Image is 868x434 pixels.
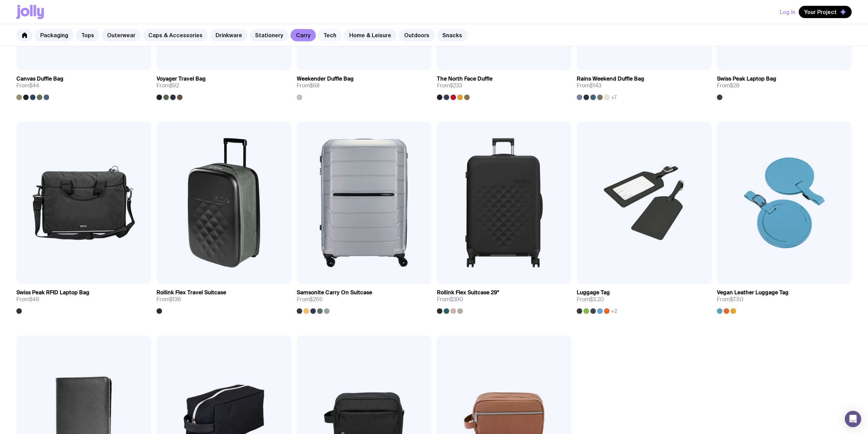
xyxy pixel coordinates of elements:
span: $48 [29,296,39,303]
a: Home & Leisure [344,29,397,41]
span: Your Project [804,9,837,15]
h3: Swiss Peak Laptop Bag [717,75,776,82]
span: +7 [611,95,617,100]
span: From [297,296,323,303]
h3: Samsonite Carry On Suitcase [297,289,372,296]
a: Stationery [250,29,289,41]
span: From [157,82,179,89]
h3: Luggage Tag [577,289,610,296]
span: $233 [450,82,462,89]
button: Your Project [799,6,852,18]
a: Tops [76,29,100,41]
span: From [297,82,320,89]
span: $28 [730,82,739,89]
h3: Swiss Peak RFID Laptop Bag [16,289,89,296]
span: From [717,82,739,89]
a: Snacks [437,29,468,41]
a: Swiss Peak Laptop BagFrom$28 [717,70,852,100]
h3: The North Face Duffle [437,75,492,82]
span: From [577,296,604,303]
span: $390 [450,296,463,303]
div: Open Intercom Messenger [845,411,861,427]
span: From [157,296,181,303]
a: Samsonite Carry On SuitcaseFrom$265 [297,284,431,314]
a: Voyager Travel BagFrom$92 [157,70,291,100]
button: Log In [780,6,795,18]
span: From [437,82,462,89]
span: +2 [611,308,617,314]
a: Outerwear [102,29,141,41]
a: Outdoors [399,29,435,41]
a: The North Face DuffleFrom$233 [437,70,572,100]
a: Caps & Accessories [143,29,208,41]
h3: Weekender Duffle Bag [297,75,354,82]
a: Rollink Flex Travel SuitcaseFrom$136 [157,284,291,314]
a: Packaging [35,29,74,41]
span: $92 [170,82,179,89]
a: Rollink Flex Suitcase 29"From$390 [437,284,572,314]
span: From [717,296,744,303]
a: Carry [291,29,316,41]
h3: Rollink Flex Travel Suitcase [157,289,226,296]
a: Swiss Peak RFID Laptop BagFrom$48 [16,284,151,314]
h3: Vegan Leather Luggage Tag [717,289,789,296]
h3: Voyager Travel Bag [157,75,206,82]
a: Drinkware [210,29,248,41]
a: Tech [318,29,342,41]
span: From [16,296,39,303]
h3: Rollink Flex Suitcase 29" [437,289,499,296]
span: $265 [310,296,323,303]
span: $7.50 [730,296,744,303]
span: $3.20 [590,296,604,303]
span: $136 [170,296,181,303]
a: Vegan Leather Luggage TagFrom$7.50 [717,284,852,314]
h3: Canvas Duffle Bag [16,75,63,82]
span: From [577,82,601,89]
span: From [437,296,463,303]
a: Luggage TagFrom$3.20+2 [577,284,711,314]
h3: Rains Weekend Duffle Bag [577,75,644,82]
a: Rains Weekend Duffle BagFrom$143+7 [577,70,711,100]
a: Weekender Duffle BagFrom$68 [297,70,431,100]
a: Canvas Duffle BagFrom$44 [16,70,151,100]
span: $143 [590,82,601,89]
span: From [16,82,39,89]
span: $44 [29,82,39,89]
span: $68 [310,82,320,89]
